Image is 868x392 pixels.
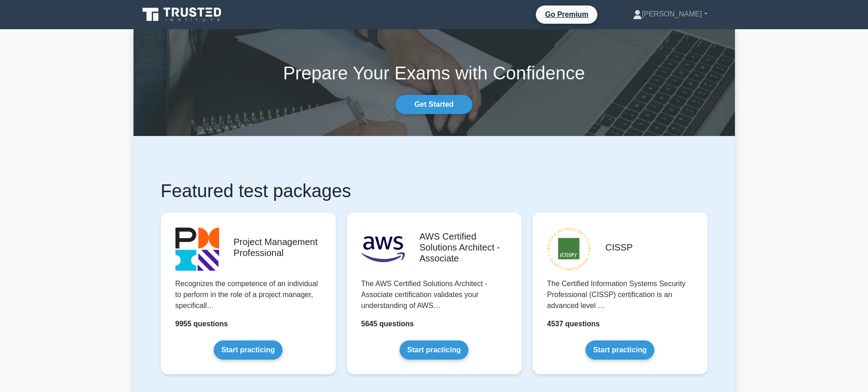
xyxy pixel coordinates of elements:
[161,180,708,202] h1: Featured test packages
[586,340,654,360] a: Start practicing
[395,95,472,114] a: Get Started
[611,5,729,23] a: [PERSON_NAME]
[134,62,735,84] h1: Prepare Your Exams with Confidence
[400,340,468,360] a: Start practicing
[214,340,282,360] a: Start practicing
[539,9,594,20] a: Go Premium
